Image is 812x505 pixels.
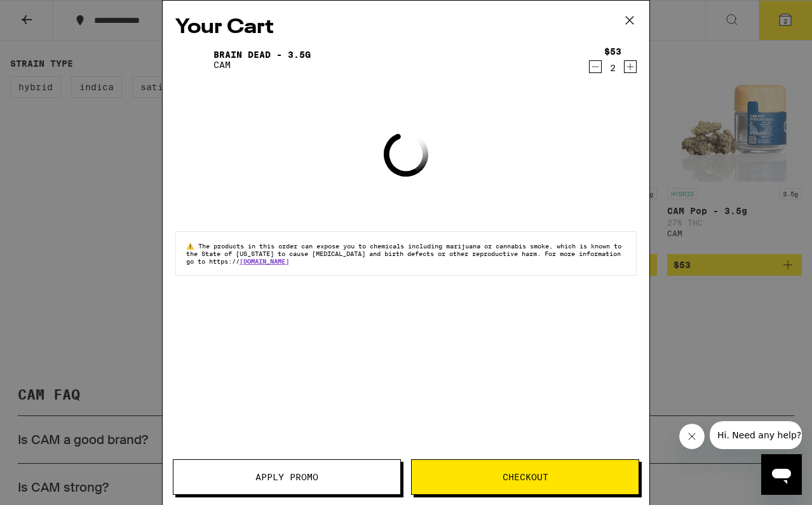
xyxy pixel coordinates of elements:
button: Decrement [589,60,602,73]
iframe: Message from company [710,421,802,449]
span: Checkout [503,473,548,481]
button: Checkout [411,459,639,495]
h2: Your Cart [175,13,637,42]
span: Apply Promo [255,473,318,481]
a: [DOMAIN_NAME] [240,257,289,265]
p: CAM [213,60,311,70]
div: 2 [604,63,621,73]
div: $53 [604,46,621,57]
span: The products in this order can expose you to chemicals including marijuana or cannabis smoke, whi... [186,242,621,265]
img: Brain Dead - 3.5g [175,42,211,77]
iframe: Button to launch messaging window [761,454,802,495]
iframe: Close message [679,424,705,449]
button: Apply Promo [173,459,401,495]
span: ⚠️ [186,242,198,250]
a: Brain Dead - 3.5g [213,50,311,60]
button: Increment [624,60,637,73]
